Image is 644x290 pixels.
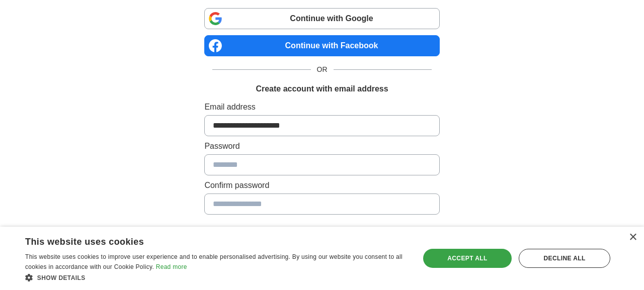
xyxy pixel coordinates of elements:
a: Read more, opens a new window [156,263,187,270]
div: Close [629,234,636,241]
a: Continue with Facebook [204,35,439,56]
div: Decline all [519,249,610,268]
span: OR [311,64,334,75]
div: This website uses cookies [25,233,383,248]
label: Password [204,140,439,152]
div: Accept all [423,249,512,268]
label: Confirm password [204,179,439,191]
label: Email address [204,101,439,113]
div: Show details [25,272,408,282]
h1: Create account with email address [256,83,388,95]
a: Continue with Google [204,8,439,29]
span: This website uses cookies to improve user experience and to enable personalised advertising. By u... [25,253,403,270]
span: Show details [37,274,86,281]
